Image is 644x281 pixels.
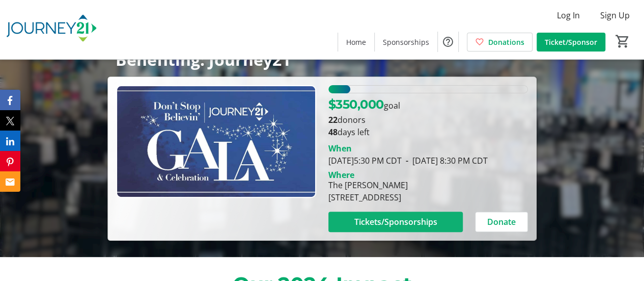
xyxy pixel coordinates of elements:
[354,216,437,228] span: Tickets/Sponsorships
[328,114,338,125] b: 22
[549,7,588,23] button: Log In
[488,37,524,47] span: Donations
[545,37,597,47] span: Ticket/Sponsor
[328,97,384,112] span: $350,000
[328,85,528,93] div: 11.033788571428573% of fundraising goal reached
[328,142,352,155] div: When
[487,216,516,228] span: Donate
[467,33,533,52] a: Donations
[328,171,354,179] div: Where
[328,126,338,138] span: 48
[613,32,632,50] button: Cart
[402,155,488,166] span: [DATE] 8:30 PM CDT
[328,114,528,126] p: donors
[346,37,366,47] span: Home
[328,191,408,203] div: [STREET_ADDRESS]
[328,126,528,138] p: days left
[383,37,429,47] span: Sponsorships
[537,33,605,52] a: Ticket/Sponsor
[116,85,316,198] img: Campaign CTA Media Photo
[600,9,630,21] span: Sign Up
[475,212,528,232] button: Donate
[116,50,528,68] p: Benefiting: Journey21
[375,33,437,52] a: Sponsorships
[6,4,97,55] img: Journey21's Logo
[328,212,463,232] button: Tickets/Sponsorships
[338,33,374,52] a: Home
[438,32,458,52] button: Help
[557,9,580,21] span: Log In
[328,155,402,166] span: [DATE] 5:30 PM CDT
[402,155,412,166] span: -
[328,95,400,114] p: goal
[592,7,638,23] button: Sign Up
[328,179,408,191] div: The [PERSON_NAME]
